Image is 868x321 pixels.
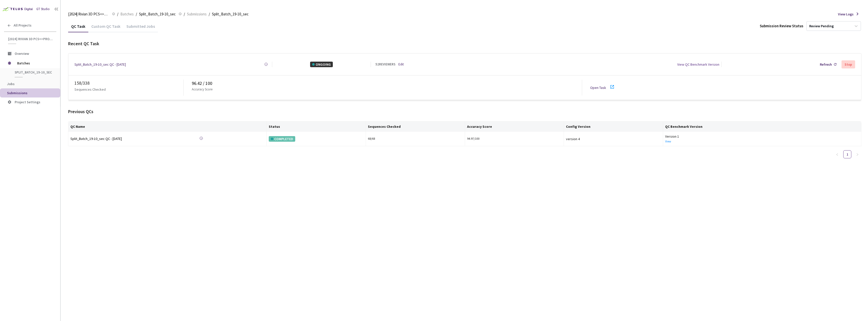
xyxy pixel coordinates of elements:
a: 1 [844,151,851,158]
div: GT Studio [36,7,50,12]
div: 94.97/100 [467,136,562,141]
span: View Logs [838,11,854,17]
div: Submission Review Status [760,23,803,29]
span: left [836,153,839,156]
span: Submissions [7,91,28,95]
li: / [209,11,210,17]
a: Edit [398,62,404,67]
a: Split_Batch_19-10_sec QC - [DATE] [74,62,126,67]
div: Version 1 [665,134,859,139]
p: Sequences Checked [74,87,106,92]
li: / [136,11,137,17]
th: Sequences Checked [366,121,465,132]
li: 1 [843,150,851,158]
div: View QC Benchmark Version [677,62,719,67]
span: right [856,153,859,156]
span: [2024] Rivian 3D PCS<>Production [68,11,109,17]
div: COMPLETED [269,136,295,142]
a: View [665,139,671,143]
span: Overview [15,51,29,56]
button: left [833,150,841,158]
span: [2024] Rivian 3D PCS<>Production [8,37,53,41]
a: Submissions [186,11,208,17]
th: Accuracy Score [465,121,564,132]
span: All Projects [14,23,32,28]
li: / [184,11,185,17]
span: Batches [17,58,52,68]
div: 68 / 68 [368,136,463,141]
div: Recent QC Task [68,40,861,47]
div: Refresh [820,62,832,67]
li: / [117,11,118,17]
div: 96.42 / 100 [192,80,582,87]
span: Project Settings [15,100,40,104]
li: Previous Page [833,150,841,158]
div: Review Pending [809,24,834,29]
th: QC Name [68,121,267,132]
div: Previous QCs [68,108,861,115]
div: ONGOING [310,62,333,67]
th: QC Benchmark Version [663,121,861,132]
span: Batches [120,11,134,17]
span: Split_Batch_19-10_sec [15,70,52,75]
div: Custom QC Task [88,24,123,32]
p: Accuracy Score [192,87,212,92]
div: Stop [845,62,852,66]
span: Submissions [187,11,207,17]
span: Split_Batch_19-10_sec [212,11,249,17]
th: Status [267,121,366,132]
div: QC Task [68,24,88,32]
a: Batches [119,11,135,17]
li: Next Page [853,150,861,158]
div: 52 REVIEWERS [375,62,395,67]
a: Open Task [590,85,606,90]
div: version 4 [566,136,661,142]
div: Submitted Jobs [123,24,158,32]
div: 158 / 338 [74,80,183,87]
a: Split_Batch_19-10_sec QC - [DATE] [70,136,141,142]
th: Config Version [564,121,663,132]
span: Split_Batch_19-10_sec [139,11,176,17]
button: right [853,150,861,158]
span: Jobs [7,82,15,86]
